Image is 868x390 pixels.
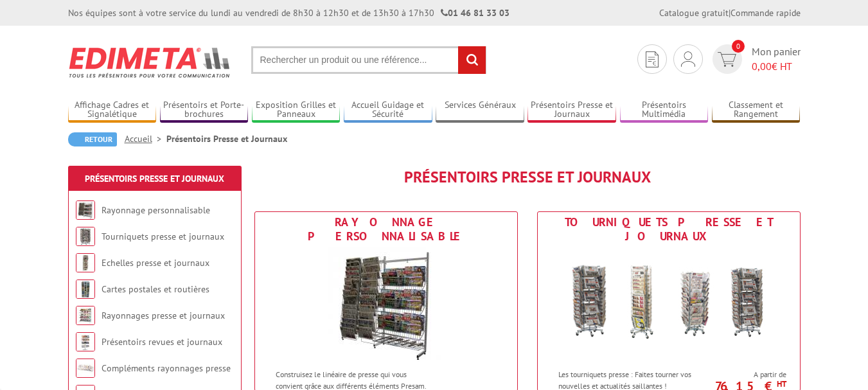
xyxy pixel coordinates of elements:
[102,231,224,242] a: Tourniquets presse et journaux
[251,46,486,74] input: Rechercher un produit ou une référence...
[254,169,801,186] h1: Présentoirs Presse et Journaux
[659,7,729,19] a: Catalogue gratuit
[68,100,157,121] a: Affichage Cadres et Signalétique
[709,44,801,74] a: devis rapide 0 Mon panier 0,00€ HT
[252,100,341,121] a: Exposition Grilles et Panneaux
[752,44,801,74] span: Mon panier
[541,215,797,244] div: Tourniquets presse et journaux
[441,7,509,19] strong: 01 46 81 33 03
[76,306,95,325] img: Rayonnages presse et journaux
[712,100,801,121] a: Classement et Rangement
[328,247,444,362] img: Rayonnage personnalisable
[659,6,801,19] div: |
[85,173,224,184] a: Présentoirs Presse et Journaux
[76,200,95,220] img: Rayonnage personnalisable
[777,378,786,389] sup: HT
[68,132,117,146] a: Retour
[160,100,249,121] a: Présentoirs et Porte-brochures
[344,100,432,121] a: Accueil Guidage et Sécurité
[102,310,225,321] a: Rayonnages presse et journaux
[166,132,287,145] li: Présentoirs Presse et Journaux
[732,40,745,53] span: 0
[527,100,616,121] a: Présentoirs Presse et Journaux
[102,204,210,216] a: Rayonnage personnalisable
[721,369,786,380] span: A partir de
[714,382,786,390] p: 76.15 €
[102,336,222,348] a: Présentoirs revues et journaux
[125,133,166,145] a: Accueil
[752,59,801,74] span: € HT
[681,51,695,67] img: devis rapide
[76,279,95,299] img: Cartes postales et routières
[258,215,514,244] div: Rayonnage personnalisable
[102,362,231,374] a: Compléments rayonnages presse
[68,6,509,19] div: Nos équipes sont à votre service du lundi au vendredi de 8h30 à 12h30 et de 13h30 à 17h30
[76,227,95,246] img: Tourniquets presse et journaux
[68,39,232,86] img: Edimeta
[718,52,736,67] img: devis rapide
[646,51,659,67] img: devis rapide
[102,257,209,269] a: Echelles presse et journaux
[102,283,209,295] a: Cartes postales et routières
[436,100,524,121] a: Services Généraux
[76,253,95,272] img: Echelles presse et journaux
[76,332,95,351] img: Présentoirs revues et journaux
[458,46,486,74] input: rechercher
[550,247,788,362] img: Tourniquets presse et journaux
[752,60,772,73] span: 0,00
[620,100,709,121] a: Présentoirs Multimédia
[76,359,95,378] img: Compléments rayonnages presse
[731,7,801,19] a: Commande rapide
